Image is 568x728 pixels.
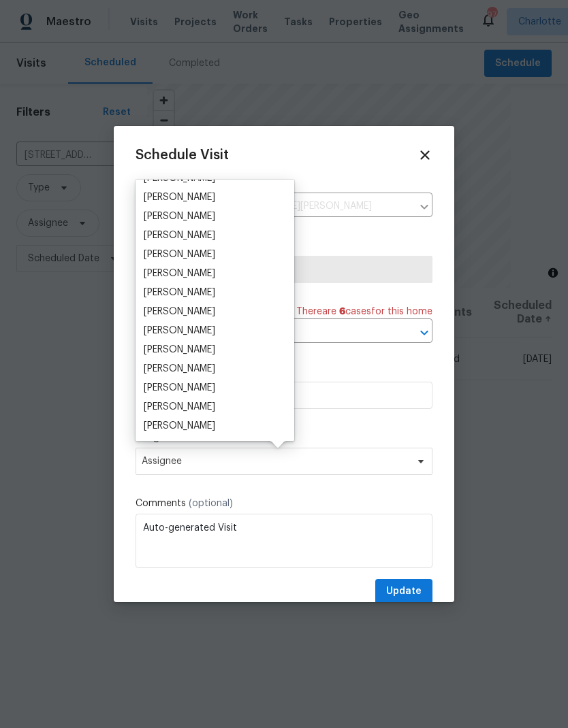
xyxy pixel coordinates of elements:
[144,400,215,414] div: [PERSON_NAME]
[144,305,215,318] div: [PERSON_NAME]
[144,267,215,280] div: [PERSON_NAME]
[144,381,215,395] div: [PERSON_NAME]
[144,362,215,376] div: [PERSON_NAME]
[296,305,432,318] span: There are case s for this home
[144,419,215,433] div: [PERSON_NAME]
[142,456,409,467] span: Assignee
[417,148,432,163] span: Close
[339,307,345,316] span: 6
[144,191,215,204] div: [PERSON_NAME]
[136,148,229,162] span: Schedule Visit
[144,286,215,299] div: [PERSON_NAME]
[136,179,432,193] label: Home
[136,514,432,568] textarea: Auto-generated Visit
[136,497,432,510] label: Comments
[144,324,215,337] div: [PERSON_NAME]
[415,323,434,342] button: Open
[386,583,422,600] span: Update
[375,579,432,604] button: Update
[189,499,233,508] span: (optional)
[144,343,215,357] div: [PERSON_NAME]
[144,248,215,261] div: [PERSON_NAME]
[144,229,215,242] div: [PERSON_NAME]
[144,210,215,223] div: [PERSON_NAME]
